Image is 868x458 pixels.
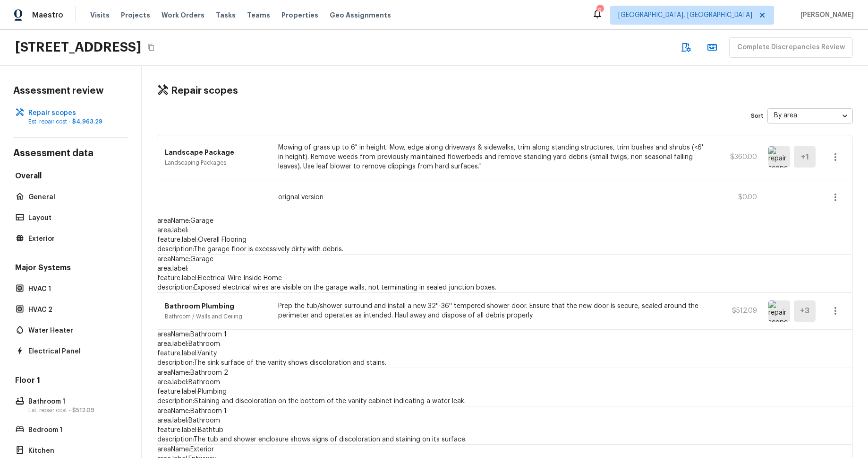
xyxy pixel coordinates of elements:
[13,375,128,388] h5: Floor 1
[157,255,852,293] div: areaName: Garage area.label: feature.label: Electrical Wire Inside Home description: Exposed elec...
[768,300,790,322] img: repair scope asset
[28,118,122,125] p: Est. repair cost -
[72,119,102,124] span: $4,963.29
[157,406,852,445] div: areaName: Bathroom 1 area.label: Bathroom feature.label: Bathtub description: The tub and shower ...
[247,10,270,20] span: Teams
[32,10,63,20] span: Maestro
[278,193,703,202] p: orignal version
[216,12,236,18] span: Tasks
[28,193,122,202] p: General
[165,148,267,157] p: Landscape Package
[28,425,122,435] p: Bedroom 1
[162,10,204,20] span: Work Orders
[797,10,854,20] span: [PERSON_NAME]
[801,152,809,162] h5: + 1
[72,407,94,413] span: $512.09
[281,10,318,20] span: Properties
[767,103,853,128] div: By area
[28,284,122,294] p: HVAC 1
[145,41,157,53] button: Copy Address
[28,326,122,335] p: Water Heater
[28,213,122,223] p: Layout
[165,301,267,311] p: Bathroom Plumbing
[800,306,809,316] h5: + 3
[121,10,150,20] span: Projects
[596,6,603,15] div: 9
[13,263,128,275] h5: Major Systems
[165,313,267,320] p: Bathroom / Walls and Ceiling
[715,152,757,162] p: $360.00
[278,301,703,320] p: Prep the tub/shower surround and install a new 32''-36'' tempered shower door. Ensure that the ne...
[28,406,122,414] p: Est. repair cost -
[28,234,122,244] p: Exterior
[28,347,122,356] p: Electrical Panel
[768,146,790,167] img: repair scope asset
[28,397,122,406] p: Bathroom 1
[13,147,128,161] h4: Assessment data
[90,10,110,20] span: Visits
[157,368,852,406] div: areaName: Bathroom 2 area.label: Bathroom feature.label: Plumbing description: Staining and disco...
[157,330,852,368] div: areaName: Bathroom 1 area.label: Bathroom feature.label: Vanity description: The sink surface of ...
[715,193,757,202] p: $0.00
[15,39,141,56] h2: [STREET_ADDRESS]
[618,10,752,20] span: [GEOGRAPHIC_DATA], [GEOGRAPHIC_DATA]
[13,171,128,183] h5: Overall
[28,305,122,315] p: HVAC 2
[751,112,764,120] p: Sort
[171,85,238,97] h4: Repair scopes
[28,108,122,118] p: Repair scopes
[330,10,391,20] span: Geo Assignments
[28,446,122,456] p: Kitchen
[278,143,703,171] p: Mowing of grass up to 6" in height. Mow, edge along driveways & sidewalks, trim along standing st...
[157,216,852,255] div: areaName: Garage area.label: feature.label: Overall Flooring description: The garage floor is exc...
[165,159,267,167] p: Landscaping Packages
[13,85,128,97] h4: Assessment review
[715,306,757,316] p: $512.09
